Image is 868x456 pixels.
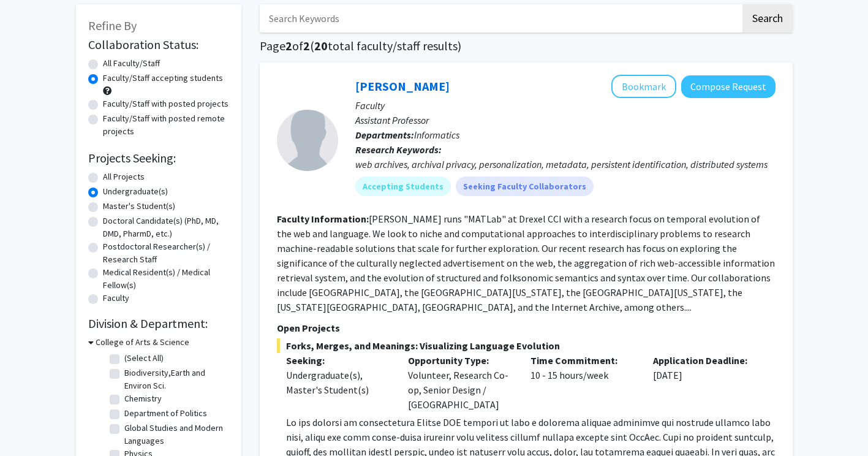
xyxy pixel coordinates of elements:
[103,292,129,305] label: Faculty
[124,407,207,420] label: Department of Politics
[103,72,223,85] label: Faculty/Staff accepting students
[9,401,52,447] iframe: Chat
[260,39,793,53] h1: Page of ( total faculty/staff results)
[277,213,775,313] fg-read-more: [PERSON_NAME] runs "MATLab" at Drexel CCI with a research focus on temporal evolution of the web ...
[399,353,521,412] div: Volunteer, Research Co-op, Senior Design / [GEOGRAPHIC_DATA]
[355,177,451,196] mat-chip: Accepting Students
[103,112,229,138] label: Faculty/Staff with posted remote projects
[103,266,229,292] label: Medical Resident(s) / Medical Fellow(s)
[644,353,766,412] div: [DATE]
[611,75,676,98] button: Add Mat Kelly to Bookmarks
[530,353,635,368] p: Time Commitment:
[277,338,776,353] span: Forks, Merges, and Meanings: Visualizing Language Evolution
[355,157,776,172] div: web archives, archival privacy, personalization, metadata, persistent identification, distributed...
[103,97,228,110] label: Faculty/Staff with posted projects
[355,143,442,156] b: Research Keywords:
[103,240,229,266] label: Postdoctoral Researcher(s) / Research Staff
[314,38,328,53] span: 20
[681,75,776,98] button: Compose Request to Mat Kelly
[742,4,793,32] button: Search
[124,392,162,405] label: Chemistry
[88,151,229,165] h2: Projects Seeking:
[260,4,741,32] input: Search Keywords
[355,98,776,113] p: Faculty
[303,38,310,53] span: 2
[96,336,189,349] h3: College of Arts & Science
[277,213,369,225] b: Faculty Information:
[355,113,776,127] p: Assistant Professor
[124,367,226,392] label: Biodiversity,Earth and Environ Sci.
[285,38,292,53] span: 2
[103,215,229,240] label: Doctoral Candidate(s) (PhD, MD, DMD, PharmD, etc.)
[103,57,160,70] label: All Faculty/Staff
[88,316,229,331] h2: Division & Department:
[88,18,137,33] span: Refine By
[521,353,644,412] div: 10 - 15 hours/week
[88,37,229,52] h2: Collaboration Status:
[355,78,450,94] a: [PERSON_NAME]
[408,353,512,368] p: Opportunity Type:
[456,177,594,196] mat-chip: Seeking Faculty Collaborators
[277,321,776,335] p: Open Projects
[286,353,390,368] p: Seeking:
[124,352,164,365] label: (Select All)
[124,422,226,447] label: Global Studies and Modern Languages
[414,129,459,141] span: Informatics
[653,353,757,368] p: Application Deadline:
[286,368,390,397] div: Undergraduate(s), Master's Student(s)
[103,185,168,198] label: Undergraduate(s)
[103,170,145,183] label: All Projects
[103,200,175,213] label: Master's Student(s)
[355,129,414,141] b: Departments:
